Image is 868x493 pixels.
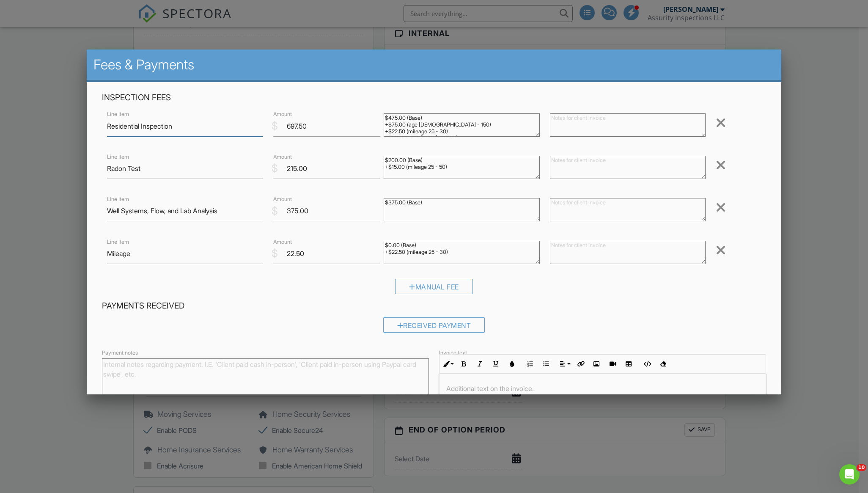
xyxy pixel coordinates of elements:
h4: Payments Received [102,300,766,311]
button: Italic (Ctrl+I) [472,356,488,372]
div: $ [272,246,278,261]
textarea: $375.00 (Base) [384,198,539,221]
label: Line Item [107,238,129,246]
a: Received Payment [383,323,485,332]
a: Manual Fee [395,285,473,293]
h2: Fees & Payments [93,56,775,73]
button: Insert Image (Ctrl+P) [588,356,604,372]
label: Amount [273,238,292,246]
textarea: $475.00 (Base) +$75.00 (age [DEMOGRAPHIC_DATA] - 150) +$22.50 (mileage 25 - 30) +$125.00 (sqft [D... [384,113,539,137]
div: $ [272,119,278,133]
button: Code View [639,356,655,372]
button: Insert Video [604,356,621,372]
textarea: $0.00 (Base) +$22.50 (mileage 25 - 30) [384,241,539,264]
button: Align [556,356,572,372]
button: Ordered List [522,356,538,372]
div: Manual Fee [395,279,473,294]
label: Line Item [107,110,129,118]
label: Amount [273,110,292,118]
button: Unordered List [538,356,554,372]
label: Invoice text [439,349,467,357]
label: Line Item [107,153,129,161]
label: Line Item [107,196,129,203]
button: Underline (Ctrl+U) [488,356,504,372]
span: 10 [857,464,866,471]
button: Clear Formatting [655,356,671,372]
label: Payment notes [102,349,138,357]
iframe: Intercom live chat [839,464,860,485]
label: Amount [273,196,292,203]
div: Received Payment [383,317,485,333]
button: Insert Link (Ctrl+K) [572,356,588,372]
h4: Inspection Fees [102,92,766,103]
div: $ [272,204,278,218]
label: Amount [273,153,292,161]
button: Bold (Ctrl+B) [456,356,472,372]
button: Insert Table [621,356,637,372]
button: Inline Style [439,356,456,372]
button: Colors [504,356,520,372]
div: $ [272,161,278,176]
textarea: $200.00 (Base) +$15.00 (mileage 25 - 50) [384,156,539,179]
